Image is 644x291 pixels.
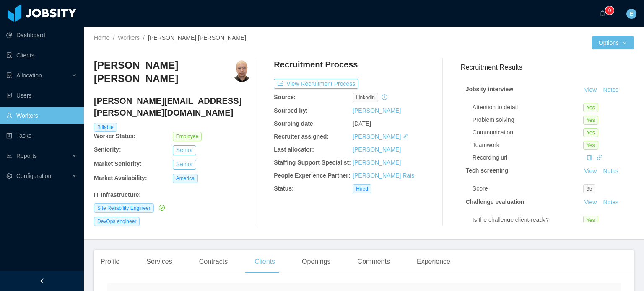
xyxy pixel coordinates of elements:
[473,116,583,124] div: Problem solving
[629,9,633,19] span: E
[6,173,12,179] i: icon: setting
[274,185,293,192] b: Status:
[274,79,358,89] button: icon: exportView Recruitment Process
[157,204,165,211] a: icon: check-circle
[466,198,525,205] strong: Challenge evaluation
[6,127,77,144] a: icon: profileTasks
[353,172,414,179] a: [PERSON_NAME] Rais
[583,116,598,125] span: Yes
[461,62,634,72] h3: Recruitment Results
[94,123,117,132] span: Billable
[94,95,252,118] h4: [PERSON_NAME][EMAIL_ADDRESS][PERSON_NAME][DOMAIN_NAME]
[600,10,605,16] i: icon: bell
[274,120,315,127] b: Sourcing date:
[600,166,622,176] button: Notes
[173,132,202,141] span: Employee
[295,250,338,273] div: Openings
[466,167,509,174] strong: Tech screening
[16,72,42,79] span: Allocation
[248,250,282,273] div: Clients
[353,120,371,127] span: [DATE]
[16,152,37,159] span: Reports
[581,86,600,93] a: View
[159,205,165,211] i: icon: check-circle
[94,191,141,198] b: IT Infrastructure :
[597,155,602,160] i: icon: link
[473,153,583,162] div: Recording url
[192,250,234,273] div: Contracts
[583,216,598,225] span: Yes
[587,153,592,162] div: Copy
[382,94,387,100] i: icon: history
[94,146,121,153] b: Seniority:
[600,85,622,95] button: Notes
[94,160,142,167] b: Market Seniority:
[113,34,114,41] span: /
[274,133,329,140] b: Recruiter assigned:
[605,6,614,15] sup: 0
[232,59,251,82] img: 5abd522e-ae31-4005-9911-b7b55e845792_686d8c945b9bd-400w.png
[353,146,401,153] a: [PERSON_NAME]
[16,173,51,179] span: Configuration
[94,34,109,41] a: Home
[94,203,154,213] span: Site Reliability Engineer
[592,36,634,49] button: Optionsicon: down
[6,153,12,159] i: icon: line-chart
[353,159,401,166] a: [PERSON_NAME]
[6,47,77,64] a: icon: auditClients
[353,184,371,193] span: Hired
[143,34,145,41] span: /
[583,128,598,137] span: Yes
[587,155,592,160] i: icon: copy
[583,184,595,193] span: 95
[274,146,314,153] b: Last allocator:
[583,103,598,112] span: Yes
[173,160,196,170] button: Senior
[94,59,232,86] h3: [PERSON_NAME] [PERSON_NAME]
[473,128,583,137] div: Communication
[600,198,622,208] button: Notes
[402,134,408,139] i: icon: edit
[353,93,378,102] span: linkedin
[118,34,140,41] a: Workers
[581,167,600,174] a: View
[473,184,583,193] div: Score
[274,94,296,100] b: Source:
[94,217,140,226] span: DevOps engineer
[173,174,198,183] span: America
[6,87,77,104] a: icon: robotUsers
[274,172,350,179] b: People Experience Partner:
[466,86,514,93] strong: Jobsity interview
[6,107,77,124] a: icon: userWorkers
[6,27,77,44] a: icon: pie-chartDashboard
[274,59,358,70] h4: Recruitment Process
[353,107,401,114] a: [PERSON_NAME]
[140,250,179,273] div: Services
[94,250,126,273] div: Profile
[274,159,351,166] b: Staffing Support Specialist:
[274,80,358,87] a: icon: exportView Recruitment Process
[6,72,12,78] i: icon: solution
[173,145,196,155] button: Senior
[473,141,583,149] div: Teamwork
[583,141,598,150] span: Yes
[473,216,583,224] div: Is the challenge client-ready?
[353,133,401,140] a: [PERSON_NAME]
[351,250,397,273] div: Comments
[597,154,602,161] a: icon: link
[148,34,246,41] span: [PERSON_NAME] [PERSON_NAME]
[94,133,135,139] b: Worker Status:
[94,175,147,181] b: Market Availability:
[274,107,308,114] b: Sourced by:
[581,199,600,206] a: View
[473,103,583,112] div: Attention to detail
[410,250,457,273] div: Experience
